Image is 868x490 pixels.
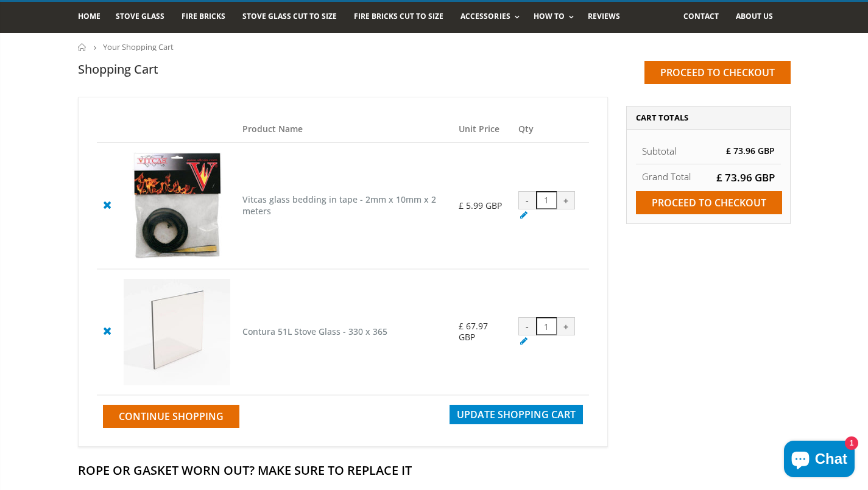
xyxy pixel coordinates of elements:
a: Accessories [460,2,525,33]
a: How To [534,2,580,33]
span: How To [534,11,565,21]
span: Accessories [460,11,510,21]
span: About us [736,11,773,21]
img: Vitcas glass bedding in tape - 2mm x 10mm x 2 meters [124,152,230,259]
a: Home [78,2,110,33]
span: Home [78,11,101,21]
a: Vitcas glass bedding in tape - 2mm x 10mm x 2 meters [242,194,436,217]
div: - [518,191,537,209]
span: Stove Glass Cut To Size [242,11,337,21]
inbox-online-store-chat: Shopify online store chat [780,441,858,480]
div: - [518,317,537,335]
span: £ 73.96 GBP [716,170,775,184]
div: + [557,191,575,209]
a: Home [78,43,87,51]
a: Contura 51L Stove Glass - 330 x 365 [242,326,387,337]
img: Contura 51L Stove Glass - 330 x 365 [124,279,230,385]
a: Fire Bricks Cut To Size [354,2,453,33]
input: Proceed to checkout [636,191,782,214]
span: Stove Glass [116,11,164,21]
h1: Shopping Cart [78,61,158,77]
a: Reviews [588,2,629,33]
span: £ 67.97 GBP [459,320,488,343]
span: Fire Bricks Cut To Size [354,11,443,21]
div: + [557,317,575,335]
span: Contact [683,11,719,21]
span: Continue Shopping [119,410,224,423]
a: Contact [683,2,728,33]
a: Stove Glass [116,2,174,33]
span: Update Shopping Cart [457,408,576,421]
button: Update Shopping Cart [450,405,583,424]
a: Stove Glass Cut To Size [242,2,346,33]
input: Proceed to checkout [644,61,791,84]
span: Subtotal [642,145,676,157]
a: About us [736,2,782,33]
span: Reviews [588,11,620,21]
span: £ 73.96 GBP [726,145,775,156]
a: Fire Bricks [182,2,235,33]
th: Product Name [236,116,453,143]
th: Qty [512,116,589,143]
a: Continue Shopping [103,405,239,428]
h2: Rope Or Gasket Worn Out? Make Sure To Replace It [78,462,791,478]
span: Cart Totals [636,112,688,123]
th: Unit Price [453,116,512,143]
strong: Grand Total [642,170,691,183]
span: £ 5.99 GBP [459,200,502,211]
span: Your Shopping Cart [103,41,174,52]
span: Fire Bricks [182,11,225,21]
